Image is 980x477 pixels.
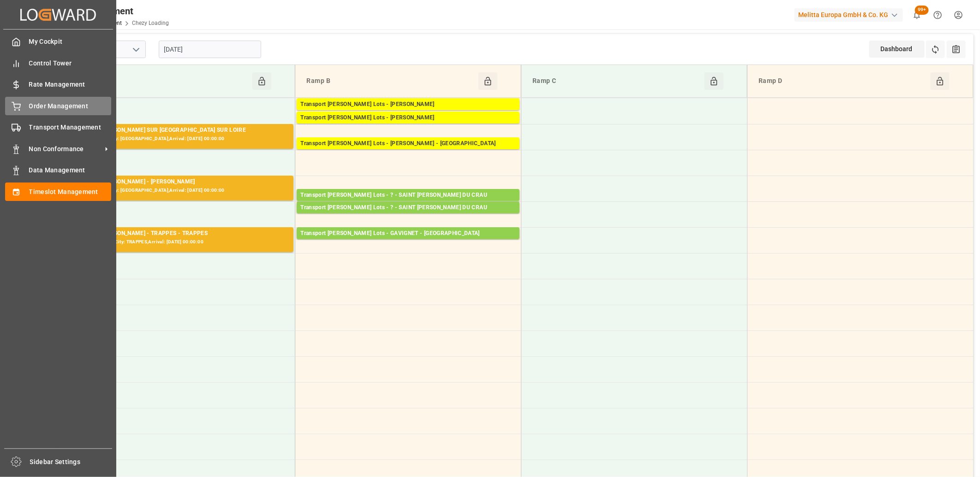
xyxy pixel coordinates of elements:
span: Control Tower [29,59,112,68]
div: Pallets: 14,TU: 408,City: CARQUEFOU,Arrival: [DATE] 00:00:00 [300,109,516,117]
span: Data Management [29,165,112,175]
span: Rate Management [29,80,112,89]
div: Pallets: 9,TU: 512,City: CARQUEFOU,Arrival: [DATE] 00:00:00 [300,123,516,130]
a: Control Tower [5,54,111,72]
a: My Cockpit [5,33,111,51]
div: Transport [PERSON_NAME] Lots - [PERSON_NAME] - [GEOGRAPHIC_DATA] [300,139,516,148]
div: Transport [PERSON_NAME] Lots - [PERSON_NAME] [300,113,516,123]
a: Transport Management [5,118,111,136]
button: Melitta Europa GmbH & Co. KG [795,6,907,24]
a: Data Management [5,161,111,179]
span: Non Conformance [29,144,102,154]
div: Pallets: 2,TU: 671,City: [GEOGRAPHIC_DATA][PERSON_NAME],Arrival: [DATE] 00:00:00 [300,212,516,220]
div: Pallets: 20,TU: 1032,City: [GEOGRAPHIC_DATA],Arrival: [DATE] 00:00:00 [300,238,516,246]
div: Transport [PERSON_NAME] Lots - GAVIGNET - [GEOGRAPHIC_DATA] [300,229,516,238]
div: Pallets: 3,TU: 716,City: [GEOGRAPHIC_DATA][PERSON_NAME],Arrival: [DATE] 00:00:00 [300,200,516,208]
a: Order Management [5,97,111,115]
button: open menu [129,42,143,57]
span: 99+ [915,6,929,15]
input: DD-MM-YYYY [159,41,261,58]
button: show 100 new notifications [907,5,927,25]
div: Ramp C [529,72,705,90]
span: Timeslot Management [29,187,112,197]
a: Rate Management [5,76,111,94]
span: Transport Management [29,123,112,132]
div: Pallets: 6,TU: 273,City: [GEOGRAPHIC_DATA],Arrival: [DATE] 00:00:00 [300,148,516,156]
div: Pallets: ,TU: 64,City: [GEOGRAPHIC_DATA],Arrival: [DATE] 00:00:00 [74,135,290,143]
div: Transport [PERSON_NAME] Lots - ? - SAINT [PERSON_NAME] DU CRAU [300,203,516,212]
div: Transport [PERSON_NAME] Lots - [PERSON_NAME] [300,100,516,109]
div: Dashboard [869,41,925,58]
a: Timeslot Management [5,183,111,200]
div: Pallets: ,TU: 55,City: [GEOGRAPHIC_DATA],Arrival: [DATE] 00:00:00 [74,187,290,194]
div: Pallets: 5,TU: 225,City: TRAPPES,Arrival: [DATE] 00:00:00 [74,238,290,246]
div: Ramp D [755,72,931,90]
div: Ramp B [303,72,478,90]
div: Ramp A [77,72,252,90]
span: Order Management [29,101,112,111]
div: Transport [PERSON_NAME] - TRAPPES - TRAPPES [74,229,290,238]
button: Help Center [927,5,948,25]
span: My Cockpit [29,37,112,47]
div: Melitta Europa GmbH & Co. KG [795,8,903,22]
div: Transport [PERSON_NAME] SUR [GEOGRAPHIC_DATA] SUR LOIRE [74,126,290,135]
span: Sidebar Settings [30,457,113,467]
div: Transport [PERSON_NAME] - [PERSON_NAME] [74,177,290,187]
div: Transport [PERSON_NAME] Lots - ? - SAINT [PERSON_NAME] DU CRAU [300,191,516,200]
